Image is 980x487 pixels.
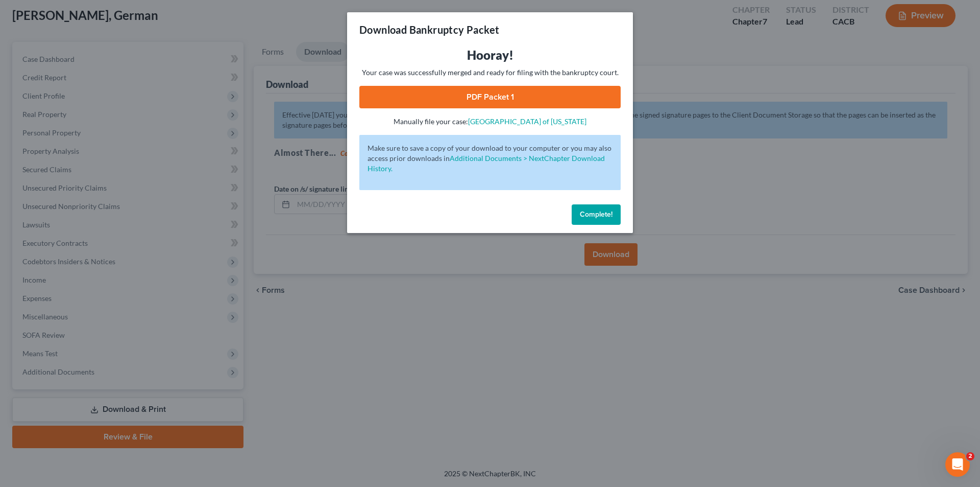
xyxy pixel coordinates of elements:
[359,86,621,108] a: PDF Packet 1
[359,117,621,127] p: Manually file your case:
[945,452,970,477] iframe: Intercom live chat
[359,47,621,63] h3: Hooray!
[359,67,621,78] p: Your case was successfully merged and ready for filing with the bankruptcy court.
[580,210,612,219] span: Complete!
[572,204,621,225] button: Complete!
[966,452,974,460] span: 2
[367,143,612,174] p: Make sure to save a copy of your download to your computer or you may also access prior downloads in
[359,22,499,37] h3: Download Bankruptcy Packet
[367,154,605,173] a: Additional Documents > NextChapter Download History.
[468,117,586,126] a: [GEOGRAPHIC_DATA] of [US_STATE]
